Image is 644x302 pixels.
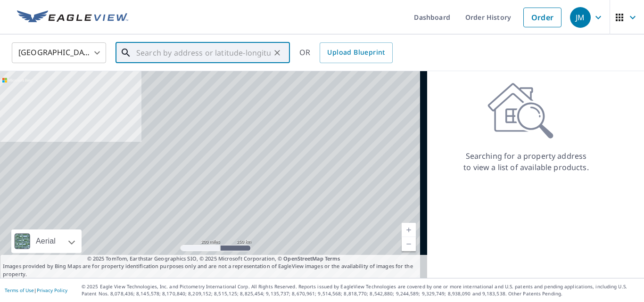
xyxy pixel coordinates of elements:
[37,287,67,294] a: Privacy Policy
[82,283,639,297] p: © 2025 Eagle View Technologies, Inc. and Pictometry International Corp. All Rights Reserved. Repo...
[299,42,393,63] div: OR
[327,47,385,58] span: Upload Blueprint
[402,237,416,251] a: Current Level 5, Zoom Out
[283,255,323,262] a: OpenStreetMap
[325,255,340,262] a: Terms
[570,7,591,28] div: JM
[523,8,561,27] a: Order
[11,229,82,253] div: Aerial
[17,10,128,24] img: EV Logo
[402,223,416,237] a: Current Level 5, Zoom In
[320,42,392,63] a: Upload Blueprint
[5,287,34,294] a: Terms of Use
[87,255,340,263] span: © 2025 TomTom, Earthstar Geographics SIO, © 2025 Microsoft Corporation, ©
[271,46,284,59] button: Clear
[463,150,589,173] p: Searching for a property address to view a list of available products.
[5,287,67,293] p: |
[136,40,271,66] input: Search by address or latitude-longitude
[12,40,106,66] div: [GEOGRAPHIC_DATA]
[33,229,58,253] div: Aerial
